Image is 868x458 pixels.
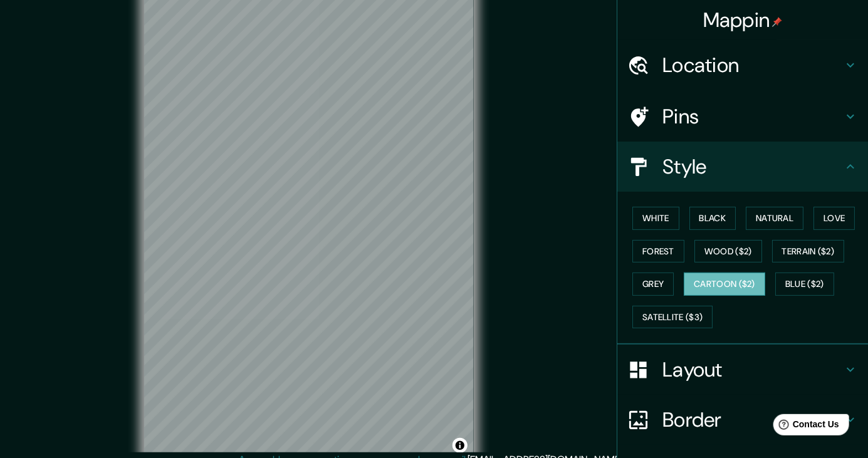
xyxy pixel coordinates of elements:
[772,17,782,27] img: pin-icon.png
[632,207,679,230] button: White
[662,104,843,129] h4: Pins
[617,40,868,90] div: Location
[694,240,762,263] button: Wood ($2)
[617,345,868,395] div: Layout
[703,8,783,33] h4: Mappin
[689,207,736,230] button: Black
[662,154,843,179] h4: Style
[746,207,803,230] button: Natural
[617,395,868,445] div: Border
[662,357,843,382] h4: Layout
[632,306,713,329] button: Satellite ($3)
[662,53,843,78] h4: Location
[632,273,674,296] button: Grey
[662,407,843,432] h4: Border
[813,207,855,230] button: Love
[775,273,834,296] button: Blue ($2)
[772,240,845,263] button: Terrain ($2)
[632,240,684,263] button: Forest
[756,409,854,444] iframe: Help widget launcher
[684,273,765,296] button: Cartoon ($2)
[617,91,868,142] div: Pins
[617,142,868,192] div: Style
[452,438,468,453] button: Toggle attribution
